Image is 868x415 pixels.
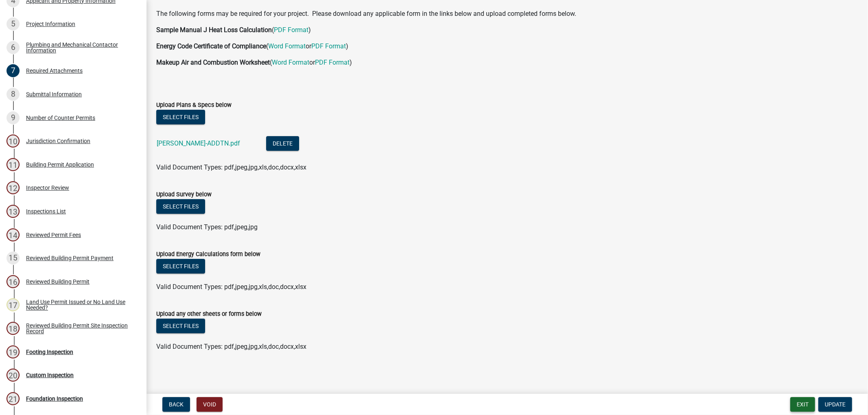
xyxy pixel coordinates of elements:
[7,322,20,335] div: 18
[825,401,846,408] span: Update
[7,41,20,54] div: 6
[315,59,350,66] a: PDF Format
[26,396,83,402] div: Foundation Inspection
[156,311,262,317] label: Upload any other sheets or forms below
[26,185,69,191] div: Inspector Review
[156,192,212,198] label: Upload Survey below
[156,102,232,108] label: Upload Plans & Specs below
[26,115,95,121] div: Number of Counter Permits
[7,228,20,241] div: 14
[156,343,306,350] span: Valid Document Types: pdf,jpeg,jpg,xls,doc,docx,xlsx
[156,9,858,19] p: The following forms may be required for your project. Please download any applicable form in the ...
[26,299,133,311] div: Land Use Permit Issued or No Land Use Needed?
[818,397,852,412] button: Update
[26,323,133,334] div: Reviewed Building Permit Site Inspection Record
[311,42,346,50] a: PDF Format
[7,345,20,359] div: 19
[156,59,270,66] strong: Makeup Air and Combustion Worksheet
[272,59,309,66] a: Word Format
[7,88,20,101] div: 8
[156,42,266,50] strong: Energy Code Certificate of Compliance
[156,41,858,51] p: ( or )
[156,259,205,274] button: Select files
[156,199,205,214] button: Select files
[7,158,20,171] div: 11
[790,397,815,412] button: Exit
[7,252,20,265] div: 15
[156,223,258,231] span: Valid Document Types: pdf,jpeg,jpg
[26,68,83,74] div: Required Attachments
[274,26,308,34] a: PDF Format
[26,255,114,261] div: Reviewed Building Permit Payment
[26,91,82,97] div: Submittal Information
[26,279,90,285] div: Reviewed Building Permit
[26,349,73,355] div: Footing Inspection
[169,401,184,408] span: Back
[7,275,20,288] div: 16
[7,135,20,148] div: 10
[7,64,20,77] div: 7
[268,42,306,50] a: Word Format
[156,252,260,257] label: Upload Energy Calculations form below
[156,110,205,124] button: Select files
[266,136,299,151] button: Delete
[156,25,858,35] p: ( )
[156,319,205,333] button: Select files
[156,283,306,291] span: Valid Document Types: pdf,jpeg,jpg,xls,doc,docx,xlsx
[157,139,240,147] a: [PERSON_NAME]-ADDTN.pdf
[26,162,94,167] div: Building Permit Application
[156,163,306,171] span: Valid Document Types: pdf,jpeg,jpg,xls,doc,docx,xlsx
[26,21,75,27] div: Project Information
[7,17,20,30] div: 5
[197,397,223,412] button: Void
[7,111,20,124] div: 9
[26,372,74,378] div: Custom Inspection
[156,58,858,67] p: ( or )
[7,298,20,311] div: 17
[26,42,133,53] div: Plumbing and Mechanical Contactor Information
[162,397,190,412] button: Back
[7,392,20,405] div: 21
[26,209,66,214] div: Inspections List
[26,138,90,144] div: Jurisdiction Confirmation
[7,181,20,194] div: 12
[7,369,20,382] div: 20
[266,140,299,148] wm-modal-confirm: Delete Document
[7,205,20,218] div: 13
[156,26,272,34] strong: Sample Manual J Heat Loss Calculation
[26,232,81,238] div: Reviewed Permit Fees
